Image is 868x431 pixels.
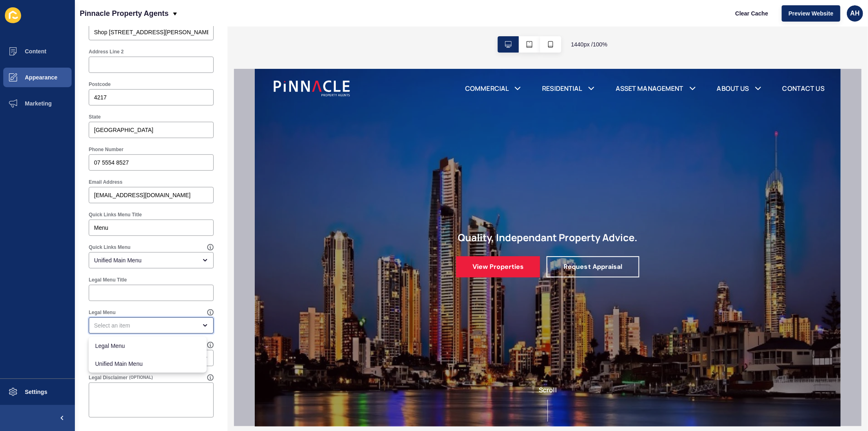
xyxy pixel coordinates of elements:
label: Quick Links Menu Title [89,211,142,218]
label: Legal Menu [89,309,116,316]
span: (OPTIONAL) [129,375,153,380]
button: Preview Website [782,5,840,22]
span: Unified Main Menu [95,360,200,368]
a: COMMERCIAL [210,15,254,24]
span: Legal Menu [95,342,200,350]
a: ABOUT US [462,15,494,24]
span: 1440 px / 100 % [571,40,608,48]
label: Quick Links Menu [89,244,131,251]
img: Pinnacle Property Logo [16,8,98,31]
p: Pinnacle Property Agents [80,3,168,24]
label: Email Address [89,179,122,185]
label: Postcode [89,81,111,88]
h2: Quality, Independant Property Advice. [203,163,383,174]
label: Phone Number [89,146,123,153]
span: AH [850,9,859,18]
div: Scroll [3,316,583,353]
label: Address Line 2 [89,48,124,55]
a: CONTACT US [528,15,570,24]
span: Preview Website [789,9,833,18]
div: open menu [89,252,214,268]
a: View Properties [201,187,286,209]
a: ASSET MANAGEMENT [361,15,429,24]
span: Clear Cache [735,9,768,18]
label: State [89,114,101,120]
label: Legal Disclaimer [89,374,127,381]
a: Request Appraisal [292,187,385,209]
button: Clear Cache [728,5,775,22]
div: close menu [89,317,214,334]
a: RESIDENTIAL [287,15,327,24]
label: Legal Menu Title [89,277,127,283]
